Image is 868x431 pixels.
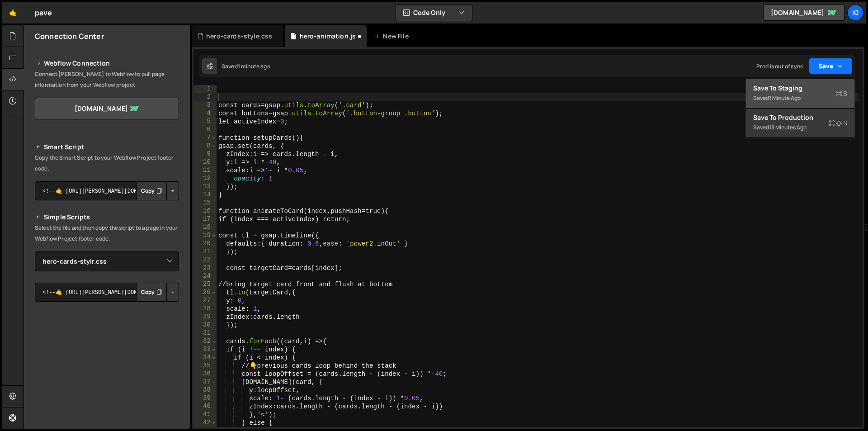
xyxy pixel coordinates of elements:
div: 1 minute ago [238,62,270,70]
div: 15 [193,199,217,207]
div: New File [374,32,412,41]
iframe: YouTube video player [35,317,180,398]
div: 13 [193,183,217,191]
div: 27 [193,297,217,305]
div: Save to Staging [753,84,847,93]
div: 24 [193,272,217,280]
a: ig [847,5,863,21]
div: 37 [193,378,217,386]
div: 5 [193,118,217,126]
span: S [829,118,847,128]
div: 32 [193,337,217,346]
div: hero-animation.js [300,32,356,41]
div: 10 [193,158,217,166]
textarea: <!--🤙 [URL][PERSON_NAME][DOMAIN_NAME]> <script>document.addEventListener("DOMContentLoaded", func... [35,181,179,200]
button: Copy [136,181,167,200]
div: 20 [193,240,217,248]
div: Save to Production [753,113,847,122]
div: 3 [193,101,217,109]
button: Copy [136,283,167,302]
div: 4 [193,109,217,118]
div: 18 [193,223,217,232]
a: [DOMAIN_NAME] [35,98,179,119]
div: 21 [193,248,217,256]
button: Save [809,58,853,74]
div: 36 [193,370,217,378]
div: 9 [193,150,217,158]
div: 34 [193,354,217,362]
button: Code Only [396,5,472,21]
div: 42 [193,419,217,427]
textarea: <!--🤙 [URL][PERSON_NAME][DOMAIN_NAME]> <script>document.addEventListener("DOMContentLoaded", func... [35,283,179,302]
div: 14 [193,191,217,199]
button: Save to StagingS Saved1 minute ago [746,79,854,109]
div: 12 [193,175,217,183]
div: 31 [193,329,217,337]
div: 13 minutes ago [769,123,807,131]
a: [DOMAIN_NAME] [763,5,844,21]
div: Button group with nested dropdown [136,181,179,200]
a: 🤙 [2,2,24,24]
div: 1 [193,85,217,93]
button: Save to ProductionS Saved13 minutes ago [746,109,854,138]
div: 19 [193,232,217,240]
div: 22 [193,256,217,264]
h2: Connection Center [35,31,104,41]
div: Button group with nested dropdown [136,283,179,302]
div: 41 [193,411,217,419]
div: 8 [193,142,217,150]
div: 11 [193,166,217,175]
div: 17 [193,215,217,223]
div: 7 [193,134,217,142]
div: 23 [193,264,217,272]
div: 30 [193,321,217,329]
p: Copy the Smart Script to your Webflow Project footer code. [35,152,179,174]
div: pave [35,7,52,18]
div: 40 [193,403,217,411]
h2: Simple Scripts [35,212,179,223]
div: Prod is out of sync [756,62,803,70]
div: Saved [753,93,847,104]
p: Connect [PERSON_NAME] to Webflow to pull page information from your Webflow project [35,69,179,90]
div: 29 [193,313,217,321]
h2: Smart Script [35,142,179,152]
div: 25 [193,280,217,289]
div: 28 [193,305,217,313]
div: Saved [753,122,847,133]
div: Saved [222,62,270,70]
div: 16 [193,207,217,215]
div: 2 [193,93,217,101]
div: 39 [193,394,217,403]
div: hero-cards-style.css [206,32,272,41]
div: 1 minute ago [769,94,801,102]
span: S [836,89,847,98]
h2: Webflow Connection [35,58,179,69]
div: 26 [193,289,217,297]
div: 38 [193,386,217,394]
p: Select the file and then copy the script to a page in your Webflow Project footer code. [35,223,179,244]
div: 6 [193,126,217,134]
div: 33 [193,346,217,354]
div: 35 [193,362,217,370]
